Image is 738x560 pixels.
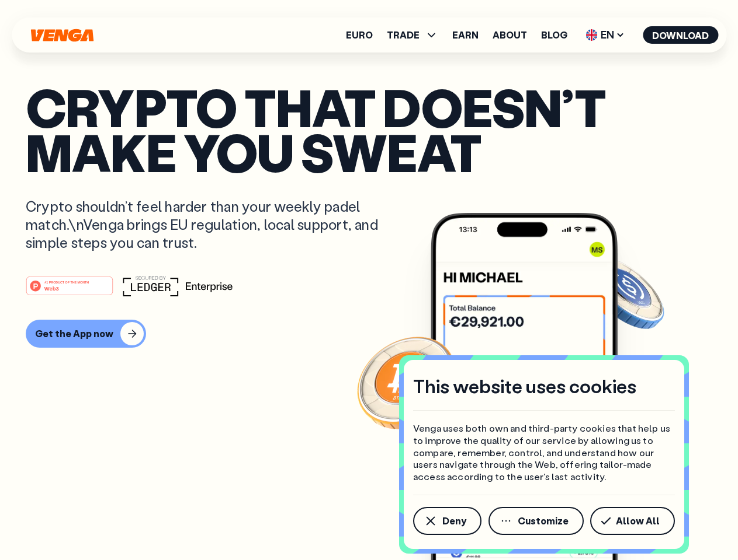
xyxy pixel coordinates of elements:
button: Get the App now [26,320,146,348]
button: Deny [413,507,481,535]
a: #1 PRODUCT OF THE MONTHWeb3 [26,283,113,298]
a: Blog [541,30,567,40]
p: Venga uses both own and third-party cookies that help us to improve the quality of our service by... [413,422,675,483]
span: Allow All [616,516,660,526]
img: USDC coin [583,251,667,335]
span: TRADE [387,30,420,40]
h4: This website uses cookies [413,374,636,398]
a: Earn [452,30,479,40]
tspan: Web3 [44,285,59,291]
span: TRADE [387,28,438,42]
button: Download [643,26,718,44]
a: Get the App now [26,320,712,348]
button: Customize [488,507,584,535]
span: Deny [442,516,466,526]
button: Allow All [590,507,675,535]
img: flag-uk [585,29,597,41]
img: Bitcoin [355,330,460,435]
a: Euro [346,30,373,40]
a: About [493,30,527,40]
svg: Home [29,29,95,42]
p: Crypto that doesn’t make you sweat [26,85,712,174]
tspan: #1 PRODUCT OF THE MONTH [44,280,89,283]
span: EN [581,26,629,44]
span: Customize [518,516,569,526]
div: Get the App now [35,328,113,339]
p: Crypto shouldn’t feel harder than your weekly padel match.\nVenga brings EU regulation, local sup... [26,197,395,252]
